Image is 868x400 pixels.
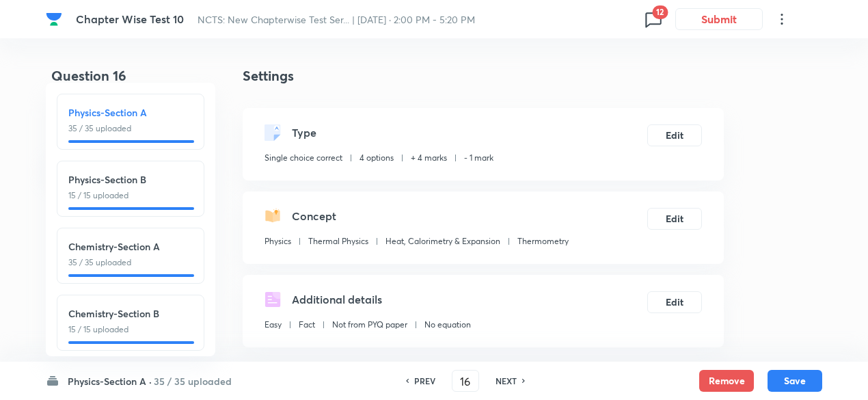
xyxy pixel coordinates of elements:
h5: Additional details [292,291,382,308]
h6: 35 / 35 uploaded [154,374,232,388]
a: Company Logo [46,11,65,27]
img: questionConcept.svg [265,208,281,224]
span: Chapter Wise Test 10 [76,12,184,26]
p: 4 options [360,152,394,164]
p: 15 / 15 uploaded [68,189,193,202]
span: 12 [652,5,668,19]
img: Company Logo [46,11,62,27]
p: Thermometry [517,235,569,248]
h6: Physics-Section A · [68,374,152,388]
img: questionType.svg [265,124,281,141]
p: 15 / 15 uploaded [68,323,193,336]
h6: Chemistry-Section A [68,239,193,254]
h5: Type [292,124,316,141]
h6: PREV [414,375,435,387]
button: Save [768,370,822,392]
button: Edit [647,291,702,313]
p: 35 / 35 uploaded [68,256,193,269]
button: Submit [675,8,763,30]
button: Remove [699,370,754,392]
img: questionDetails.svg [265,291,281,308]
span: NCTS: New Chapterwise Test Ser... | [DATE] · 2:00 PM - 5:20 PM [198,13,475,26]
h6: Physics-Section B [68,172,193,187]
p: + 4 marks [411,152,447,164]
p: 35 / 35 uploaded [68,122,193,135]
button: Edit [647,124,702,146]
h6: Chemistry-Section B [68,306,193,321]
button: Edit [647,208,702,230]
h5: Concept [292,208,336,224]
p: No equation [424,319,471,331]
p: Not from PYQ paper [332,319,407,331]
p: Single choice correct [265,152,342,164]
p: Fact [299,319,315,331]
p: Heat, Calorimetry & Expansion [385,235,500,248]
p: - 1 mark [464,152,493,164]
h6: Physics-Section A [68,105,193,120]
h4: Question 16 [46,66,199,97]
h4: Settings [243,66,724,86]
p: Physics [265,235,291,248]
p: Easy [265,319,282,331]
h6: NEXT [496,375,517,387]
p: Thermal Physics [308,235,368,248]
